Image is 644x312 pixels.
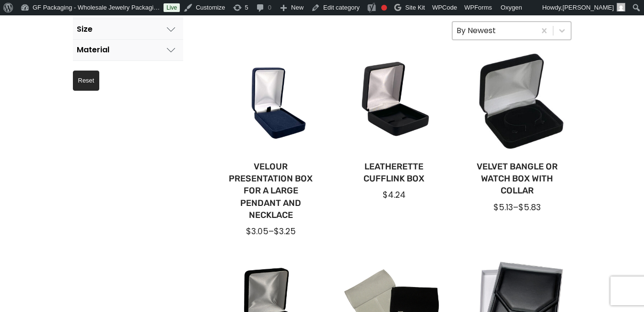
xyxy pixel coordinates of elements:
span: $5.83 [518,202,541,213]
button: Reset [73,71,100,91]
a: Velvet Bangle or Watch Box with Collar [471,161,563,197]
div: Material [77,46,109,54]
span: [PERSON_NAME] [562,4,614,11]
button: Clear [536,22,553,39]
div: $4.24 [348,189,440,201]
button: Size [73,19,183,40]
a: Velour Presentation Box for a Large Pendant and Necklace [225,161,317,221]
div: Size [77,25,93,34]
span: Site Kit [405,4,425,11]
span: $5.13 [493,202,513,213]
a: Leatherette Cufflink Box [348,161,440,185]
div: – [471,202,563,213]
span: $3.25 [274,226,296,237]
button: Material [73,40,183,60]
button: Toggle List [553,22,571,39]
div: – [225,226,317,237]
div: Focus keyphrase not set [381,5,387,11]
span: $3.05 [246,226,269,237]
a: Live [164,3,180,12]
